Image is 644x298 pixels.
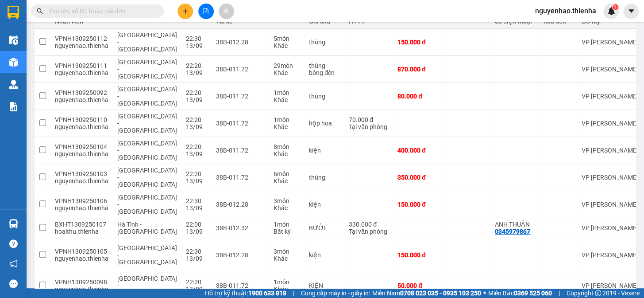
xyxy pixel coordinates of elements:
[55,286,108,293] div: nguyenhao.thienha
[582,120,639,127] div: VP [PERSON_NAME]
[55,42,108,49] div: nguyenhao.thienha
[274,116,300,123] div: 1 món
[55,123,108,130] div: nguyenhao.thienha
[186,123,207,130] div: 13/09
[117,31,177,53] span: [GEOGRAPHIC_DATA] - [GEOGRAPHIC_DATA]
[117,113,177,134] span: [GEOGRAPHIC_DATA] - [GEOGRAPHIC_DATA]
[612,4,618,10] sup: 1
[186,42,207,49] div: 13/09
[397,93,442,100] div: 80.000 đ
[274,69,300,76] div: Khác
[186,177,207,184] div: 13/09
[309,39,340,46] div: thùng
[216,66,265,73] div: 38B-011.72
[274,96,300,103] div: Khác
[528,5,603,16] span: nguyenhao.thienha
[274,35,300,42] div: 5 món
[186,278,207,286] div: 22:20
[397,282,442,289] div: 50.000 đ
[349,123,389,130] div: Tại văn phòng
[582,251,639,259] div: VP [PERSON_NAME]
[55,96,108,103] div: nguyenhao.thienha
[582,282,639,289] div: VP [PERSON_NAME]
[274,255,300,262] div: Khác
[55,62,108,69] div: VPNH1309250111
[55,255,108,262] div: nguyenhao.thienha
[274,197,300,204] div: 3 món
[216,120,265,127] div: 38B-011.72
[186,286,207,293] div: 13/09
[309,251,340,259] div: kiện
[595,290,601,296] span: copyright
[582,93,639,100] div: VP [PERSON_NAME]
[613,4,617,10] span: 1
[274,278,300,286] div: 1 món
[309,147,340,154] div: kiện
[309,174,340,181] div: thùng
[223,8,229,14] span: aim
[198,4,214,19] button: file-add
[186,204,207,212] div: 13/09
[309,62,340,76] div: thùng bóng đèn
[117,194,177,215] span: [GEOGRAPHIC_DATA] - [GEOGRAPHIC_DATA]
[274,42,300,49] div: Khác
[177,4,193,19] button: plus
[117,140,177,161] span: [GEOGRAPHIC_DATA] - [GEOGRAPHIC_DATA]
[216,224,265,231] div: 38B-012.32
[186,35,207,42] div: 22:30
[49,6,153,16] input: Tìm tên, số ĐT hoặc mã đơn
[55,228,108,235] div: hoaithu.thienha
[55,143,108,150] div: VPNH1309250104
[483,291,486,295] span: ⚪️
[274,123,300,130] div: Khác
[582,201,639,208] div: VP [PERSON_NAME]
[309,224,340,231] div: BƯỞI
[205,288,286,298] span: Hỗ trợ kỹ thuật:
[55,35,108,42] div: VPNH1309250112
[309,282,340,289] div: KIỆN
[55,204,108,212] div: nguyenhao.thienha
[495,221,535,228] div: ANH THUẬN
[301,288,370,298] span: Cung cấp máy in - giấy in:
[186,197,207,204] div: 22:30
[186,69,207,76] div: 13/09
[186,170,207,177] div: 22:20
[186,143,207,150] div: 22:20
[582,66,639,73] div: VP [PERSON_NAME]
[186,221,207,228] div: 22:00
[117,221,177,235] span: Hà Tĩnh - [GEOGRAPHIC_DATA]
[55,69,108,76] div: nguyenhao.thienha
[397,174,442,181] div: 350.000 đ
[117,86,177,107] span: [GEOGRAPHIC_DATA] - [GEOGRAPHIC_DATA]
[274,248,300,255] div: 3 món
[349,221,389,228] div: 330.000 đ
[55,89,108,96] div: VPNH1309250092
[55,221,108,228] div: BXHT1309250107
[186,228,207,235] div: 13/09
[309,120,340,127] div: hộp hoa
[248,290,286,297] strong: 1900 633 818
[216,174,265,181] div: 38B-011.72
[372,288,481,298] span: Miền Nam
[216,251,265,259] div: 38B-012.28
[186,255,207,262] div: 13/09
[9,239,18,248] span: question-circle
[9,219,18,228] img: warehouse-icon
[582,224,639,231] div: VP [PERSON_NAME]
[55,170,108,177] div: VPNH1309250103
[8,6,19,19] img: logo-vxr
[186,96,207,103] div: 13/09
[216,93,265,100] div: 38B-011.72
[309,201,340,208] div: kiện
[37,8,43,14] span: search
[9,279,18,288] span: message
[293,288,294,298] span: |
[55,177,108,184] div: nguyenhao.thienha
[397,201,442,208] div: 150.000 đ
[117,275,177,296] span: [GEOGRAPHIC_DATA] - [GEOGRAPHIC_DATA]
[582,39,639,46] div: VP [PERSON_NAME]
[9,102,18,111] img: solution-icon
[219,4,234,19] button: aim
[309,93,340,100] div: thùng
[582,147,639,154] div: VP [PERSON_NAME]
